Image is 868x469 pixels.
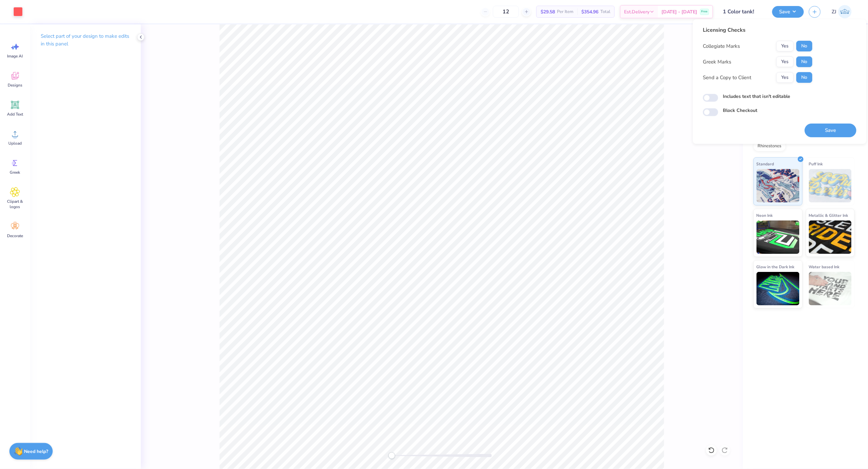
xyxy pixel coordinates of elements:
[809,160,823,167] span: Puff Ink
[7,233,23,239] span: Decorate
[624,8,649,15] span: Est. Delivery
[24,448,48,455] strong: Need help?
[703,26,812,34] div: Licensing Checks
[600,8,610,15] span: Total
[754,141,786,151] div: Rhinestones
[809,220,852,254] img: Metallic & Glitter Ink
[809,272,852,305] img: Water based Ink
[718,5,767,18] input: Untitled Design
[757,263,795,270] span: Glow in the Dark Ink
[7,53,23,59] span: Image AI
[723,93,790,100] label: Includes text that isn't editable
[661,8,697,15] span: [DATE] - [DATE]
[388,452,395,459] div: Accessibility label
[701,9,708,14] span: Free
[703,58,731,66] div: Greek Marks
[493,6,519,18] input: – –
[541,8,555,15] span: $29.58
[757,272,800,305] img: Glow in the Dark Ink
[796,56,812,67] button: No
[8,141,22,146] span: Upload
[757,169,800,202] img: Standard
[10,170,20,175] span: Greek
[809,212,848,219] span: Metallic & Glitter Ink
[703,42,740,50] div: Collegiate Marks
[757,212,773,219] span: Neon Ink
[838,5,852,18] img: Zhor Junavee Antocan
[829,5,855,18] a: ZJ
[41,32,130,48] p: Select part of your design to make edits in this panel
[4,199,26,209] span: Clipart & logos
[809,169,852,202] img: Puff Ink
[723,107,757,114] label: Block Checkout
[757,220,800,254] img: Neon Ink
[581,8,598,15] span: $354.96
[796,72,812,83] button: No
[8,83,22,88] span: Designs
[703,74,751,82] div: Send a Copy to Client
[805,124,856,137] button: Save
[776,72,794,83] button: Yes
[757,160,774,167] span: Standard
[557,8,573,15] span: Per Item
[796,41,812,51] button: No
[776,56,794,67] button: Yes
[7,112,23,117] span: Add Text
[776,41,794,51] button: Yes
[809,263,840,270] span: Water based Ink
[832,8,837,16] span: ZJ
[772,6,804,18] button: Save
